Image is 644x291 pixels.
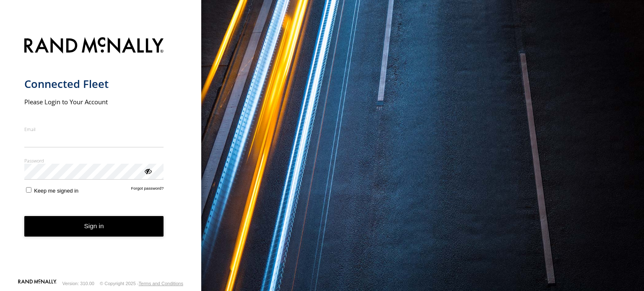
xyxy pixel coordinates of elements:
button: Sign in [24,216,164,237]
div: ViewPassword [143,167,152,175]
h1: Connected Fleet [24,77,164,91]
div: © Copyright 2025 - [100,281,183,286]
div: Version: 310.00 [62,281,94,286]
input: Keep me signed in [26,187,31,193]
a: Terms and Conditions [139,281,183,286]
label: Email [24,126,164,132]
label: Password [24,157,164,164]
form: main [24,32,177,278]
img: Rand McNally [24,36,164,57]
span: Keep me signed in [34,188,78,194]
a: Forgot password? [131,186,164,194]
a: Visit our Website [18,279,57,288]
h2: Please Login to Your Account [24,98,164,106]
